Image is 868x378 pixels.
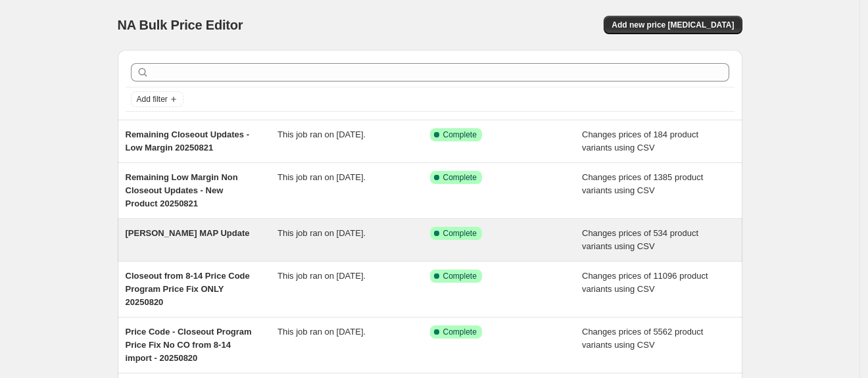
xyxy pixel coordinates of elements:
[126,327,252,363] span: Price Code - Closeout Program Price Fix No CO from 8-14 import - 20250820
[582,271,708,294] span: Changes prices of 11096 product variants using CSV
[443,172,477,183] span: Complete
[126,271,250,307] span: Closeout from 8-14 Price Code Program Price Fix ONLY 20250820
[582,130,698,153] span: Changes prices of 184 product variants using CSV
[277,228,366,238] span: This job ran on [DATE].
[443,271,477,281] span: Complete
[137,94,168,105] span: Add filter
[582,172,703,195] span: Changes prices of 1385 product variants using CSV
[277,271,366,281] span: This job ran on [DATE].
[443,228,477,239] span: Complete
[118,18,243,32] span: NA Bulk Price Editor
[126,172,238,208] span: Remaining Low Margin Non Closeout Updates - New Product 20250821
[277,327,366,337] span: This job ran on [DATE].
[277,172,366,182] span: This job ran on [DATE].
[443,327,477,337] span: Complete
[126,228,250,238] span: [PERSON_NAME] MAP Update
[612,20,734,30] span: Add new price [MEDICAL_DATA]
[443,130,477,140] span: Complete
[582,327,703,350] span: Changes prices of 5562 product variants using CSV
[126,130,250,153] span: Remaining Closeout Updates - Low Margin 20250821
[604,16,742,34] button: Add new price [MEDICAL_DATA]
[277,130,366,139] span: This job ran on [DATE].
[131,91,183,107] button: Add filter
[582,228,698,251] span: Changes prices of 534 product variants using CSV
